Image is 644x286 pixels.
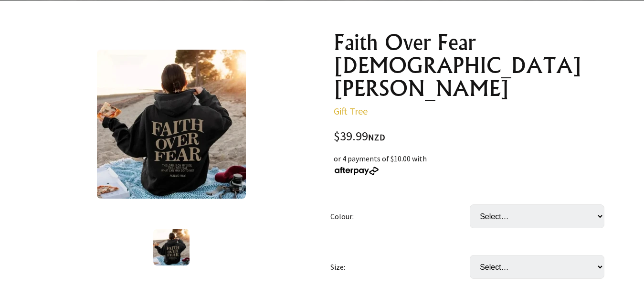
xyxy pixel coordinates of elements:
div: or 4 payments of $10.00 with [334,153,612,176]
h1: Faith Over Fear [DEMOGRAPHIC_DATA][PERSON_NAME] [334,31,612,100]
span: NZD [368,132,385,143]
div: $39.99 [334,130,612,143]
td: Colour: [330,191,470,242]
img: Faith Over Fear Christian Hoodie [153,229,190,265]
img: Afterpay [334,167,380,175]
a: Gift Tree [334,105,368,117]
img: Faith Over Fear Christian Hoodie [97,50,246,199]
